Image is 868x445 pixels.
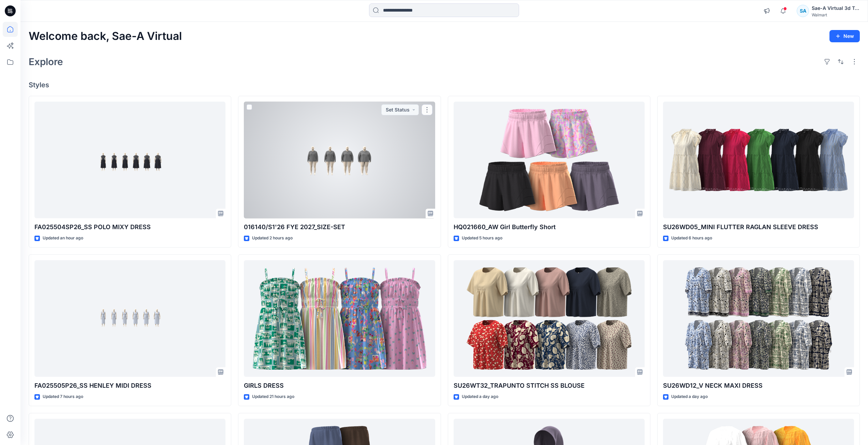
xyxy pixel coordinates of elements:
h4: Styles [29,81,860,89]
p: SU26WD12_V NECK MAXI DRESS [663,381,854,390]
p: SU26WD05_MINI FLUTTER RAGLAN SLEEVE DRESS [663,222,854,232]
h2: Explore [29,56,63,67]
a: SU26WD12_V NECK MAXI DRESS [663,260,854,377]
p: Updated 2 hours ago [252,235,293,242]
a: FA025505P26_SS HENLEY MIDI DRESS [34,260,225,377]
a: GIRLS DRESS [244,260,435,377]
p: HQ021660_AW Girl Butterfly Short [454,222,645,232]
p: Updated a day ago [671,393,708,400]
h2: Welcome back, Sae-A Virtual [29,30,182,43]
a: FA025504SP26_SS POLO MIXY DRESS [34,102,225,219]
a: SU26WD05_MINI FLUTTER RAGLAN SLEEVE DRESS [663,102,854,219]
p: Updated 21 hours ago [252,393,294,400]
p: Updated 6 hours ago [671,235,712,242]
p: SU26WT32_TRAPUNTO STITCH SS BLOUSE [454,381,645,390]
p: Updated 7 hours ago [43,393,83,400]
p: Updated a day ago [462,393,498,400]
a: SU26WT32_TRAPUNTO STITCH SS BLOUSE [454,260,645,377]
a: 016140/S1'26 FYE 2027_SIZE-SET [244,102,435,219]
div: SA [797,5,809,17]
p: FA025504SP26_SS POLO MIXY DRESS [34,222,225,232]
p: Updated 5 hours ago [462,235,502,242]
div: Sae-A Virtual 3d Team [812,4,859,12]
p: 016140/S1'26 FYE 2027_SIZE-SET [244,222,435,232]
p: FA025505P26_SS HENLEY MIDI DRESS [34,381,225,390]
button: New [829,30,860,42]
p: Updated an hour ago [43,235,83,242]
p: GIRLS DRESS [244,381,435,390]
div: Walmart [812,12,859,17]
a: HQ021660_AW Girl Butterfly Short [454,102,645,219]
